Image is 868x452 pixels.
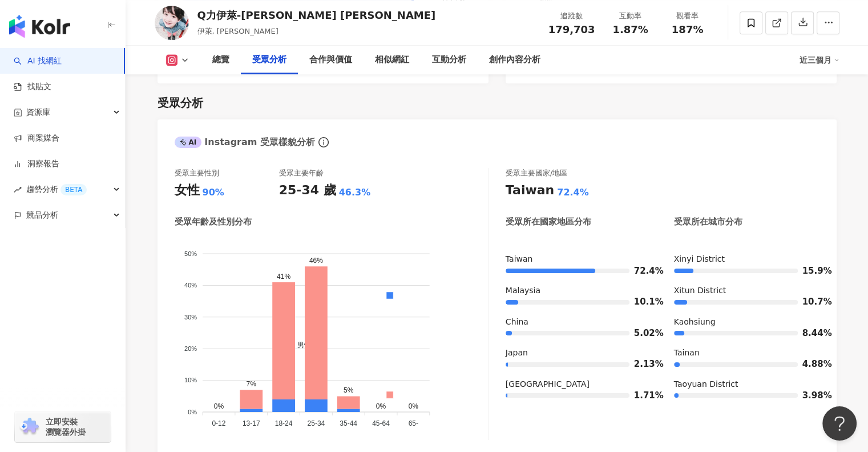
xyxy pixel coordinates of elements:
[802,360,819,369] span: 4.88%
[506,182,554,199] div: Taiwan
[14,81,51,93] a: 找貼文
[197,27,278,35] span: 伊萊, [PERSON_NAME]
[197,8,436,22] div: Q力伊萊-[PERSON_NAME] [PERSON_NAME]
[506,168,567,178] div: 受眾主要國家/地區
[184,282,196,289] tspan: 40%
[634,360,651,369] span: 2.13%
[557,186,589,199] div: 72.4%
[212,419,225,427] tspan: 0-12
[14,158,59,170] a: 洞察報告
[822,406,857,441] iframe: Help Scout Beacon - Open
[175,137,202,148] div: AI
[203,186,224,199] div: 90%
[666,10,709,22] div: 觀看率
[279,182,336,199] div: 25-34 歲
[184,314,196,321] tspan: 30%
[184,250,196,257] tspan: 50%
[60,184,87,195] div: BETA
[175,216,252,228] div: 受眾年齡及性別分布
[802,267,819,275] span: 15.9%
[489,53,540,67] div: 創作內容分析
[26,177,87,202] span: 趨勢分析
[674,347,819,359] div: Tainan
[506,379,651,390] div: [GEOGRAPHIC_DATA]
[212,53,229,67] div: 總覽
[672,24,704,35] span: 187%
[317,135,330,149] span: info-circle
[15,411,111,442] a: chrome extension立即安裝 瀏覽器外掛
[634,267,651,275] span: 72.4%
[634,298,651,306] span: 10.1%
[14,133,59,144] a: 商案媒合
[18,418,41,436] img: chrome extension
[506,347,651,359] div: Japan
[14,55,62,67] a: searchAI 找網紅
[184,377,196,384] tspan: 10%
[548,23,595,35] span: 179,703
[289,342,311,350] span: 男性
[634,329,651,338] span: 5.02%
[674,317,819,328] div: Kaohsiung
[609,10,652,22] div: 互動率
[674,216,742,228] div: 受眾所在城市分布
[506,216,591,228] div: 受眾所在國家地區分布
[408,419,418,427] tspan: 65-
[307,419,325,427] tspan: 25-34
[175,136,315,149] div: Instagram 受眾樣貌分析
[46,417,86,437] span: 立即安裝 瀏覽器外掛
[548,10,595,22] div: 追蹤數
[339,186,371,199] div: 46.3%
[158,95,203,111] div: 受眾分析
[506,285,651,297] div: Malaysia
[674,379,819,390] div: Taoyuan District
[340,419,357,427] tspan: 35-44
[800,51,839,69] div: 近三個月
[279,168,324,178] div: 受眾主要年齡
[188,409,197,415] tspan: 0%
[274,419,292,427] tspan: 18-24
[14,186,22,194] span: rise
[242,419,260,427] tspan: 13-17
[175,182,200,199] div: 女性
[26,202,58,228] span: 競品分析
[802,391,819,400] span: 3.98%
[802,298,819,306] span: 10.7%
[506,254,651,265] div: Taiwan
[372,419,390,427] tspan: 45-64
[634,391,651,400] span: 1.71%
[155,6,189,40] img: KOL Avatar
[674,254,819,265] div: Xinyi District
[802,329,819,338] span: 8.44%
[309,53,352,67] div: 合作與價值
[175,168,219,178] div: 受眾主要性別
[252,53,286,67] div: 受眾分析
[375,53,409,67] div: 相似網紅
[506,317,651,328] div: China
[184,345,196,352] tspan: 20%
[432,53,466,67] div: 互動分析
[674,285,819,297] div: Xitun District
[26,99,50,125] span: 資源庫
[612,24,648,35] span: 1.87%
[9,15,70,38] img: logo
